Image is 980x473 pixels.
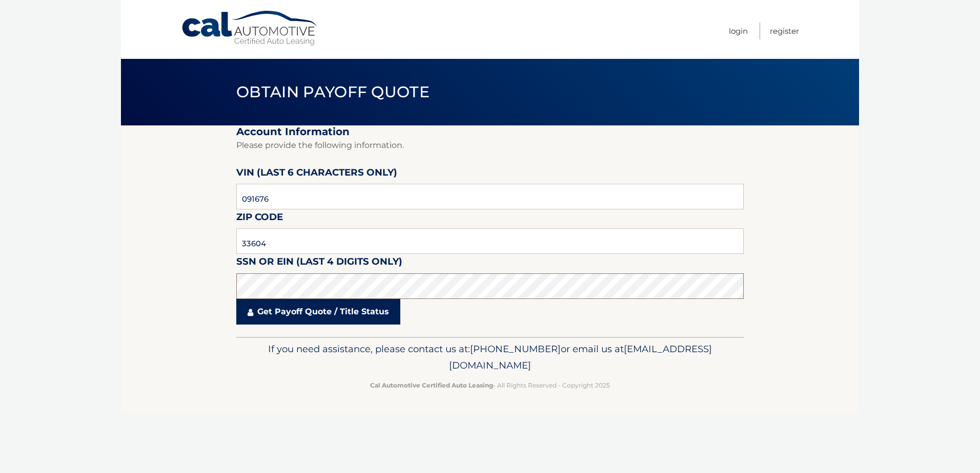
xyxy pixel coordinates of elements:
strong: Cal Automotive Certified Auto Leasing [370,381,493,389]
label: VIN (last 6 characters only) [236,165,397,184]
p: Please provide the following information. [236,138,744,153]
p: If you need assistance, please contact us at: or email us at [243,341,737,374]
a: Get Payoff Quote / Title Status [236,299,400,325]
a: Login [729,23,748,39]
label: Zip Code [236,209,283,228]
a: Register [770,23,799,39]
label: SSN or EIN (last 4 digits only) [236,254,402,273]
p: - All Rights Reserved - Copyright 2025 [243,380,737,391]
h2: Account Information [236,125,744,138]
span: [PHONE_NUMBER] [470,343,561,355]
a: Cal Automotive [181,10,319,47]
span: Obtain Payoff Quote [236,82,430,101]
